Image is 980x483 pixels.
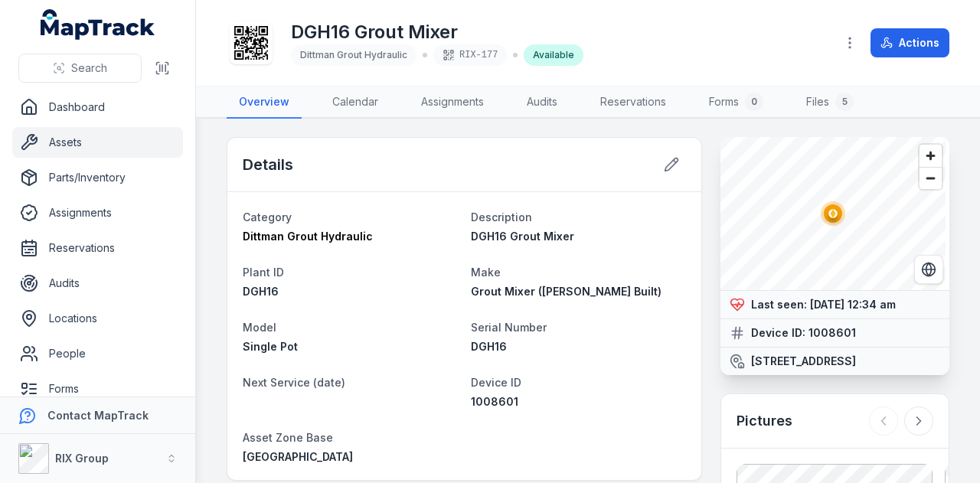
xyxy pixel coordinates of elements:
[810,298,896,311] span: [DATE] 12:34 am
[914,255,943,284] button: Switch to Satellite View
[751,325,805,341] strong: Device ID:
[291,20,583,44] h1: DGH16 Grout Mixer
[514,86,570,119] a: Audits
[471,395,518,408] span: 1008601
[12,127,183,158] a: Assets
[433,44,507,66] div: RIX-177
[12,233,183,263] a: Reservations
[47,409,149,422] strong: Contact MapTrack
[243,321,276,334] span: Model
[524,44,583,66] div: Available
[720,137,946,290] canvas: Map
[471,285,661,298] span: Grout Mixer ([PERSON_NAME] Built)
[588,86,678,119] a: Reservations
[227,86,302,119] a: Overview
[71,60,107,76] span: Search
[471,266,501,279] span: Make
[871,28,949,57] button: Actions
[12,338,183,369] a: People
[471,230,574,243] span: DGH16 Grout Mixer
[471,376,521,389] span: Device ID
[243,266,284,279] span: Plant ID
[12,197,183,228] a: Assignments
[243,285,279,298] span: DGH16
[243,154,293,175] h2: Details
[243,376,345,389] span: Next Service (date)
[737,410,792,432] h3: Pictures
[243,340,298,353] span: Single Pot
[12,162,183,193] a: Parts/Inventory
[751,297,807,312] strong: Last seen:
[471,321,547,334] span: Serial Number
[745,93,763,111] div: 0
[320,86,390,119] a: Calendar
[12,303,183,334] a: Locations
[794,86,866,119] a: Files5
[243,431,333,444] span: Asset Zone Base
[471,340,507,353] span: DGH16
[920,145,942,167] button: Zoom in
[243,210,292,224] span: Category
[835,93,854,111] div: 5
[808,325,856,341] strong: 1008601
[243,230,373,243] span: Dittman Grout Hydraulic
[471,210,532,224] span: Description
[751,354,856,369] strong: [STREET_ADDRESS]
[243,450,353,463] span: [GEOGRAPHIC_DATA]
[12,92,183,122] a: Dashboard
[697,86,776,119] a: Forms0
[18,54,142,83] button: Search
[55,452,109,465] strong: RIX Group
[810,298,896,311] time: 22/09/2025, 12:34:00 am
[12,268,183,299] a: Audits
[920,167,942,189] button: Zoom out
[12,374,183,404] a: Forms
[300,49,407,60] span: Dittman Grout Hydraulic
[41,9,155,40] a: MapTrack
[409,86,496,119] a: Assignments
